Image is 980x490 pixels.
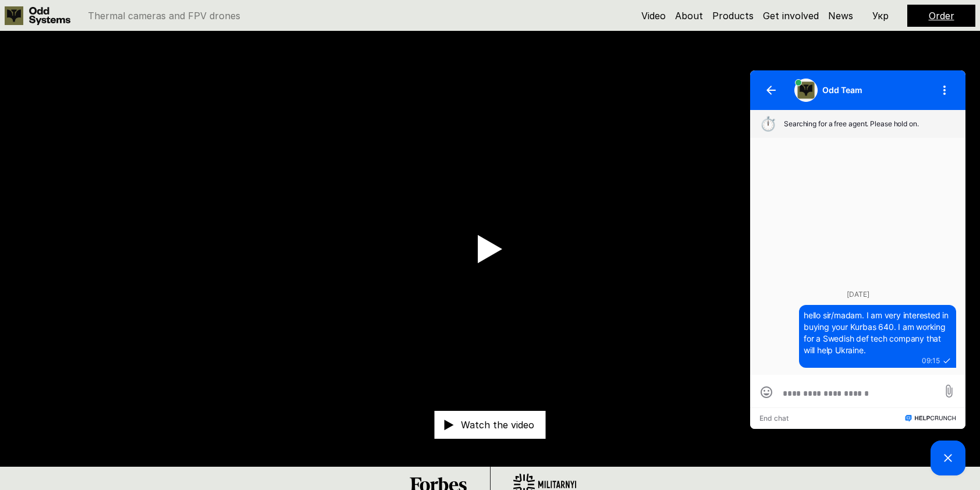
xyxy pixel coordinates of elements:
[461,421,534,430] p: Watch the video
[747,68,968,478] iframe: HelpCrunch
[929,10,954,22] a: Order
[763,10,819,22] a: Get involved
[872,11,889,20] p: Укр
[641,10,666,22] a: Video
[828,10,853,22] a: News
[675,10,703,22] a: About
[712,10,754,22] a: Products
[88,11,240,20] p: Thermal cameras and FPV drones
